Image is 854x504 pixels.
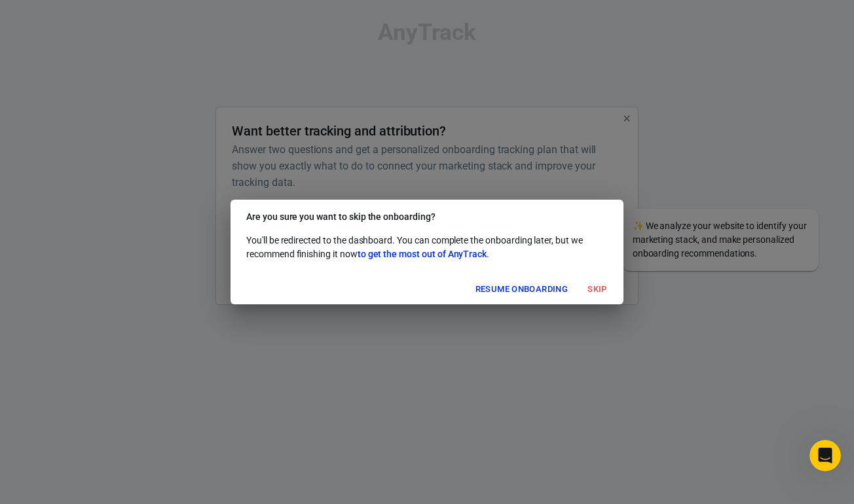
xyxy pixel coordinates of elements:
[576,279,618,300] button: Skip
[358,249,487,259] span: to get the most out of AnyTrack
[246,234,608,261] p: You'll be redirected to the dashboard. You can complete the onboarding later, but we recommend fi...
[472,279,571,300] button: Resume onboarding
[231,200,623,234] h2: Are you sure you want to skip the onboarding?
[809,440,841,471] iframe: Intercom live chat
